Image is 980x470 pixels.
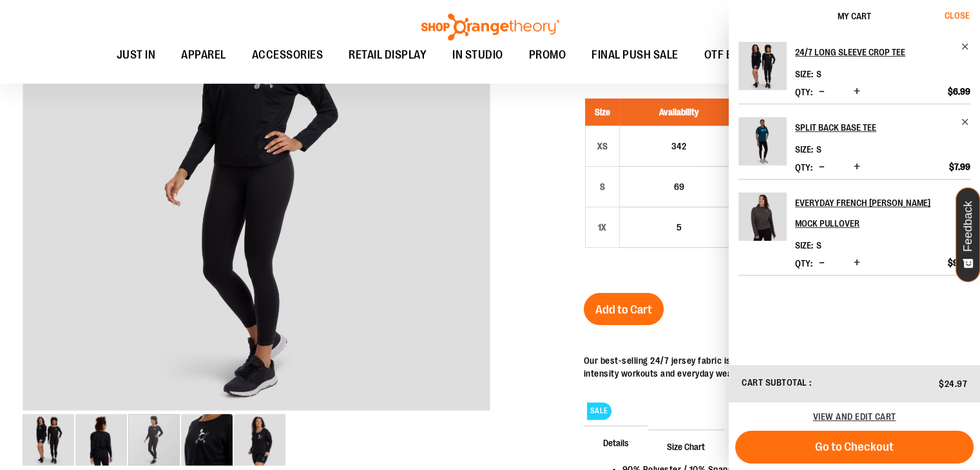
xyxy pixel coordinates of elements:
span: ACCESSORIES [252,41,323,70]
span: $9.99 [948,257,970,268]
a: 24/7 Long Sleeve Crop Tee [795,42,970,62]
span: APPAREL [181,41,226,70]
a: Split Back Base Tee [738,117,787,174]
span: Go to Checkout [815,440,894,454]
th: Size [585,99,619,126]
span: Add to Cart [595,303,652,317]
span: $24.97 [939,379,967,389]
span: 5 [676,222,681,232]
span: 69 [673,182,684,192]
button: Decrease product quantity [816,161,828,174]
img: Split Back Base Tee [738,117,787,165]
span: $7.99 [949,161,970,173]
a: PROMO [516,41,579,70]
button: Decrease product quantity [816,86,828,99]
li: Product [738,179,970,276]
span: $6.99 [948,86,970,97]
li: Product [738,42,970,104]
img: Shop Orangetheory [419,14,561,41]
span: 342 [671,141,686,151]
h2: 24/7 Long Sleeve Crop Tee [795,42,953,62]
div: image 1 of 5 [23,413,75,467]
span: SALE [587,402,611,420]
span: Details [584,426,648,459]
a: Split Back Base Tee [795,117,970,138]
th: Availability [619,99,738,126]
span: OTF BY YOU [704,41,763,70]
span: PROMO [529,41,566,70]
span: RETAIL DISPLAY [349,41,427,70]
span: S [816,240,821,250]
img: Everyday French Terry Crop Mock Pullover [738,193,787,241]
span: FINAL PUSH SALE [591,41,678,70]
a: Everyday French [PERSON_NAME] Mock Pullover [795,193,970,234]
span: IN STUDIO [452,41,503,70]
a: View and edit cart [813,411,896,422]
span: Feedback [962,201,974,252]
div: image 3 of 5 [128,413,181,467]
dt: Size [795,240,813,250]
a: Remove item [961,42,970,52]
a: Everyday French Terry Crop Mock Pullover [738,193,787,249]
span: JUST IN [117,41,156,70]
a: APPAREL [168,41,239,70]
a: JUST IN [104,41,169,70]
a: ACCESSORIES [239,41,336,70]
div: XS [593,136,612,156]
button: Add to Cart [584,293,664,325]
img: 24/7 Long Sleeve Crop Tee [234,414,285,465]
a: Remove item [961,117,970,127]
div: S [593,177,612,196]
span: Cart Subtotal [742,377,807,388]
li: Product [738,104,970,179]
img: 24/7 Long Sleeve Crop Tee [738,42,787,90]
img: 24/7 Long Sleeve Crop Tee [181,414,233,465]
button: Feedback - Show survey [956,187,980,282]
span: Size Chart [648,429,724,463]
span: S [816,144,821,155]
a: RETAIL DISPLAY [336,41,439,70]
button: Increase product quantity [850,161,863,174]
span: My Cart [838,11,871,21]
h2: Everyday French [PERSON_NAME] Mock Pullover [795,193,953,234]
button: Increase product quantity [850,257,863,270]
span: Close [945,10,970,21]
a: IN STUDIO [439,41,516,70]
a: FINAL PUSH SALE [579,41,691,70]
h2: Split Back Base Tee [795,117,953,138]
button: Increase product quantity [850,86,863,99]
img: 24/7 Long Sleeve Crop Tee [23,414,74,465]
dt: Size [795,69,813,79]
a: 24/7 Long Sleeve Crop Tee [738,42,787,99]
div: 1X [593,218,612,237]
label: Qty [795,87,812,97]
label: Qty [795,162,812,173]
button: Decrease product quantity [816,257,828,270]
dt: Size [795,144,813,155]
div: image 2 of 5 [75,413,128,467]
img: 24/7 Long Sleeve Crop Tee [75,414,127,465]
a: OTF BY YOU [691,41,776,70]
button: Go to Checkout [735,431,974,464]
div: image 4 of 5 [181,413,234,467]
div: Our best-selling 24/7 jersey fabric is equal parts functional and comfortable. Ideal for high-int... [584,354,957,380]
div: image 5 of 5 [234,413,285,467]
span: S [816,69,821,79]
label: Qty [795,258,812,268]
